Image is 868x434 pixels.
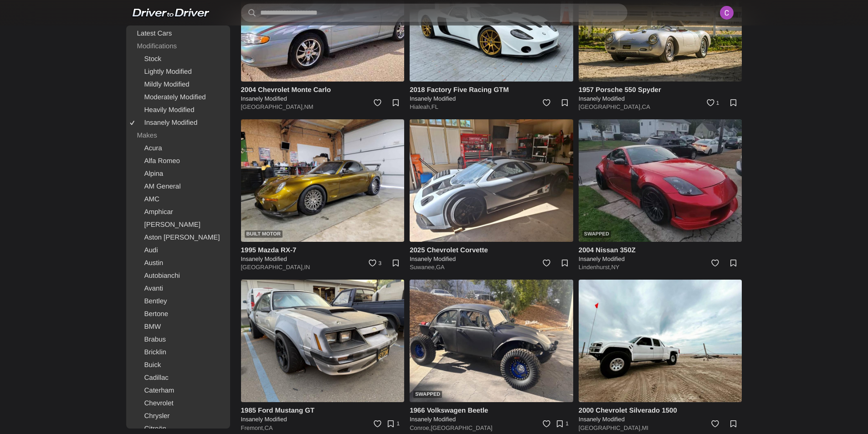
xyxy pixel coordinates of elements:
[128,142,228,155] a: Acura
[579,85,742,95] h4: 1957 Porsche 550 Spyder
[579,264,611,271] a: Lindenhurst,
[241,406,405,415] h4: 1985 Ford Mustang GT
[579,424,642,431] a: [GEOGRAPHIC_DATA],
[128,66,228,78] a: Lightly Modified
[241,85,405,103] a: 2004 Chevrolet Monte Carlo Insanely Modified
[431,424,492,431] a: [GEOGRAPHIC_DATA]
[410,85,573,95] h4: 2018 Factory Five Racing GTM
[128,257,228,270] a: Austin
[410,245,573,263] a: 2025 Chevrolet Corvette Insanely Modified
[410,255,573,263] h5: Insanely Modified
[702,95,722,115] a: 1
[304,264,310,271] a: IN
[128,168,228,180] a: Alpina
[241,255,405,263] h5: Insanely Modified
[579,280,742,402] img: 2000 Chevrolet Silverado 1500 for sale
[241,280,405,402] img: 1985 Ford Mustang GT for sale
[241,264,304,271] a: [GEOGRAPHIC_DATA],
[579,415,742,424] h5: Insanely Modified
[241,85,405,95] h4: 2004 Chevrolet Monte Carlo
[128,91,228,104] a: Moderately Modified
[128,308,228,321] a: Bertone
[128,270,228,282] a: Autobianchi
[717,3,737,23] img: ACg8ocKNE6bt2KoK434HMILEWQ8QEBmHIu4ytgygTLpjxaDd9s0Uqw=s96-c
[410,280,573,402] img: 1966 Volkswagen Beetle for sale
[128,231,228,244] a: Aston [PERSON_NAME]
[241,245,405,263] a: 1995 Mazda RX-7 Insanely Modified
[128,155,228,168] a: Alfa Romeo
[579,245,742,255] h4: 2004 Nissan 350Z
[579,119,742,242] a: Swapped
[410,406,573,415] h4: 1966 Volkswagen Beetle
[128,78,228,91] a: Mildly Modified
[410,95,573,103] h5: Insanely Modified
[128,104,228,117] a: Heavily Modified
[128,384,228,397] a: Caterham
[128,193,228,206] a: AMC
[579,95,742,103] h5: Insanely Modified
[410,280,573,402] a: Swapped
[642,424,648,431] a: MI
[128,372,228,384] a: Cadillac
[241,95,405,103] h5: Insanely Modified
[128,282,228,295] a: Avanti
[241,406,405,424] a: 1985 Ford Mustang GT Insanely Modified
[364,255,384,275] a: 3
[128,40,228,53] div: Modifications
[128,397,228,410] a: Chevrolet
[410,119,573,242] img: 2025 Chevrolet Corvette for sale
[128,410,228,423] a: Chrysler
[128,180,228,193] a: AM General
[582,230,611,238] div: Swapped
[410,415,573,424] h5: Insanely Modified
[265,424,273,431] a: CA
[128,321,228,333] a: BMW
[642,103,650,110] a: CA
[128,244,228,257] a: Audi
[579,119,742,242] img: 2004 Nissan 350Z for sale
[410,424,431,431] a: Conroe,
[128,346,228,359] a: Bricklin
[413,391,442,398] div: Swapped
[241,103,304,110] a: [GEOGRAPHIC_DATA],
[128,53,228,66] a: Stock
[410,406,573,424] a: 1966 Volkswagen Beetle Insanely Modified
[579,85,742,103] a: 1957 Porsche 550 Spyder Insanely Modified
[128,333,228,346] a: Brabus
[579,406,742,424] a: 2000 Chevrolet Silverado 1500 Insanely Modified
[579,245,742,263] a: 2004 Nissan 350Z Insanely Modified
[410,85,573,103] a: 2018 Factory Five Racing GTM Insanely Modified
[241,415,405,424] h5: Insanely Modified
[128,219,228,231] a: [PERSON_NAME]
[128,117,228,129] a: Insanely Modified
[436,264,445,271] a: GA
[611,264,619,271] a: NY
[579,406,742,415] h4: 2000 Chevrolet Silverado 1500
[128,295,228,308] a: Bentley
[128,129,228,142] div: Makes
[241,119,405,242] img: 1995 Mazda RX-7 for sale
[241,119,405,242] a: Built Motor
[579,255,742,263] h5: Insanely Modified
[431,103,438,110] a: FL
[245,230,282,238] div: Built Motor
[128,27,228,40] a: Latest Cars
[241,245,405,255] h4: 1995 Mazda RX-7
[304,103,313,110] a: NM
[410,103,431,110] a: Hialeah,
[128,206,228,219] a: Amphicar
[410,264,436,271] a: Suwanee,
[241,424,265,431] a: Fremont,
[579,103,642,110] a: [GEOGRAPHIC_DATA],
[410,245,573,255] h4: 2025 Chevrolet Corvette
[128,359,228,372] a: Buick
